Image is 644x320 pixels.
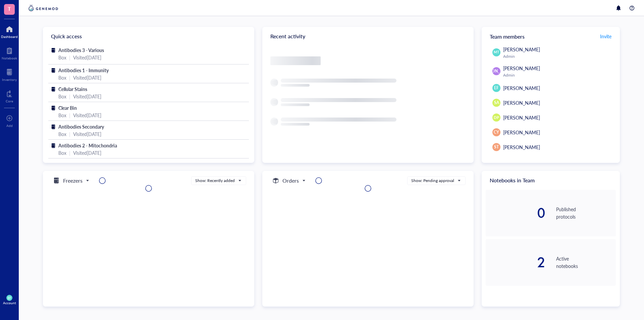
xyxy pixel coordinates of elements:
div: Visited [DATE] [73,111,101,119]
span: MT [494,50,499,55]
a: Inventory [2,67,17,82]
div: Recent activity [262,27,474,46]
div: Add [6,124,13,128]
div: Account [3,301,16,305]
div: Published protocols [556,205,616,220]
span: [PERSON_NAME] [503,144,540,150]
div: Box [58,93,66,100]
span: [PERSON_NAME] [503,65,540,72]
div: Inventory [2,78,17,82]
span: [PERSON_NAME] [480,68,513,74]
h5: Freezers [63,177,83,185]
div: Team members [482,27,620,46]
div: 0 [486,206,545,220]
div: | [69,93,70,100]
div: Notebook [2,56,17,60]
span: Antibodies Secondary [58,123,104,130]
span: Antibodies 2 - Mitochondria [58,142,117,149]
div: Notebooks in Team [482,171,620,190]
div: | [69,149,70,156]
div: Visited [DATE] [73,93,101,100]
span: DP [494,115,499,121]
span: [PERSON_NAME] [503,114,540,121]
div: Box [58,54,66,61]
a: Dashboard [1,24,18,39]
div: | [69,74,70,81]
div: Show: Pending approval [411,178,454,184]
div: Dashboard [1,35,18,39]
span: Cellular Stains [58,86,87,92]
div: Visited [DATE] [73,54,101,61]
span: Invite [600,33,611,40]
div: Box [58,130,66,138]
div: Quick access [43,27,254,46]
div: Visited [DATE] [73,130,101,138]
span: Clear Bin [58,104,77,111]
div: Admin [503,73,613,78]
span: [PERSON_NAME] [503,129,540,136]
a: Core [6,88,13,103]
span: Antibodies 1 - Immunity [58,67,109,74]
button: Invite [600,31,612,42]
div: | [69,130,70,138]
span: ST [494,144,499,150]
span: EF [494,85,499,91]
img: genemod-logo [27,4,60,12]
div: Box [58,149,66,156]
span: [PERSON_NAME] [503,46,540,53]
span: EF [8,296,11,300]
div: Core [6,99,13,103]
div: Show: Recently added [195,178,235,184]
span: [PERSON_NAME] [503,99,540,106]
div: Visited [DATE] [73,74,101,81]
span: Antibodies 3 - Various [58,47,104,53]
span: SA [494,100,499,106]
span: T [8,4,11,13]
div: Active notebooks [556,255,616,270]
div: | [69,54,70,61]
span: CY [494,129,499,135]
div: | [69,111,70,119]
div: 2 [486,256,545,269]
a: Notebook [2,45,17,60]
div: Admin [503,54,613,59]
div: Visited [DATE] [73,149,101,156]
div: Box [58,111,66,119]
h5: Orders [282,177,299,185]
span: [PERSON_NAME] [503,85,540,91]
div: Box [58,74,66,81]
